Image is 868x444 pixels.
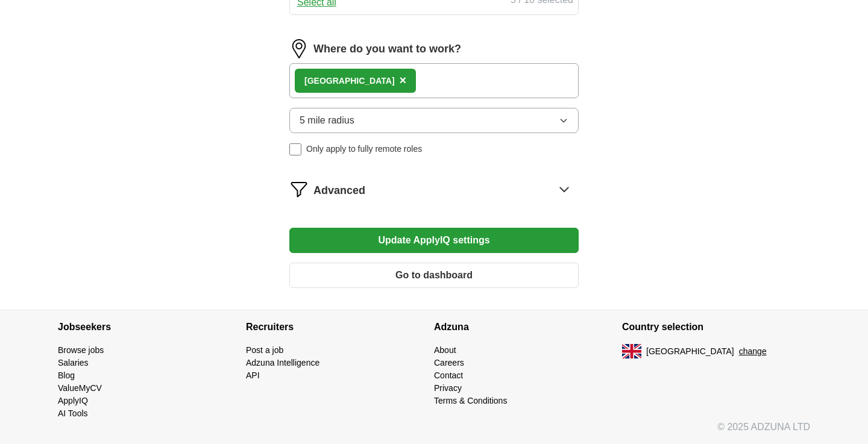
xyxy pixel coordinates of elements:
[739,345,767,358] button: change
[289,143,301,155] input: Only apply to fully remote roles
[246,371,260,380] a: API
[304,75,395,87] div: [GEOGRAPHIC_DATA]
[246,358,319,367] a: Adzuna Intelligence
[58,371,75,380] a: Blog
[400,73,407,87] span: ×
[289,39,309,58] img: location.png
[434,396,507,405] a: Terms & Conditions
[434,383,462,393] a: Privacy
[58,383,102,393] a: ValueMyCV
[58,345,104,355] a: Browse jobs
[289,228,579,253] button: Update ApplyIQ settings
[246,345,283,355] a: Post a job
[289,108,579,133] button: 5 mile radius
[313,183,365,199] span: Advanced
[622,344,641,358] img: UK flag
[289,180,309,199] img: filter
[306,143,422,155] span: Only apply to fully remote roles
[313,41,461,57] label: Where do you want to work?
[434,371,463,380] a: Contact
[434,345,456,355] a: About
[48,420,820,444] div: © 2025 ADZUNA LTD
[58,396,88,405] a: ApplyIQ
[622,310,810,344] h4: Country selection
[646,345,734,358] span: [GEOGRAPHIC_DATA]
[58,358,89,367] a: Salaries
[434,358,464,367] a: Careers
[58,408,88,418] a: AI Tools
[289,263,579,288] button: Go to dashboard
[300,113,354,128] span: 5 mile radius
[400,72,407,90] button: ×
